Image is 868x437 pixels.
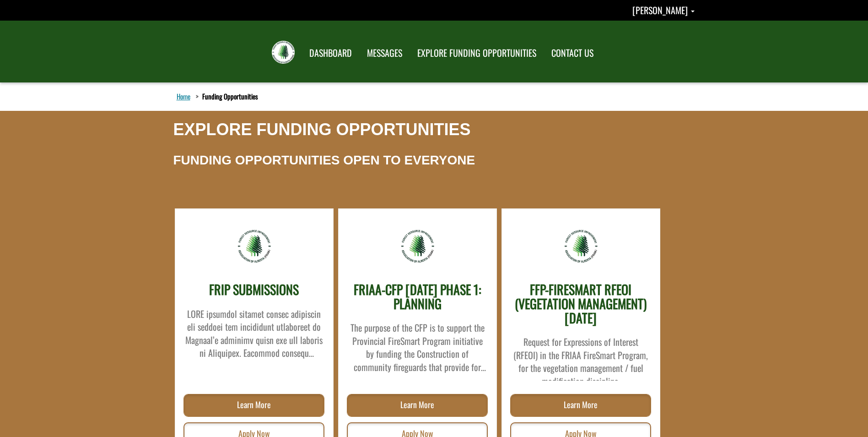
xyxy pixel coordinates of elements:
[360,42,409,65] a: MESSAGES
[272,41,295,64] img: FRIAA Submissions Portal
[545,42,600,65] a: CONTACT US
[511,283,651,325] h3: FFP-FIRESMART RFEOI (VEGETATION MANAGEMENT) [DATE]
[632,3,688,17] span: [PERSON_NAME]
[173,153,475,168] h2: FUNDING OPPORTUNITIES OPEN TO EVERYONE
[348,283,487,311] h3: FRIAA-CFP [DATE] PHASE 1: PLANNING
[510,394,651,417] a: Learn More
[302,42,359,65] a: DASHBOARD
[183,394,324,417] a: Learn More
[237,229,271,263] img: friaa-logo.png
[209,283,299,297] h3: FRIP SUBMISSIONS
[301,39,600,65] nav: Main Navigation
[410,42,543,65] a: EXPLORE FUNDING OPPORTUNITIES
[347,394,488,417] a: Learn More
[511,330,651,381] div: Request for Expressions of Interest (RFEOI) in the FRIAA FireSmart Program, for the vegetation ma...
[194,92,258,101] li: Funding Opportunities
[632,3,695,17] a: Trevor Doublet
[348,316,487,373] div: The purpose of the CFP is to support the Provincial FireSmart Program initiative by funding the C...
[184,302,324,360] div: LORE ipsumdol sitamet consec adipiscin eli seddoei tem incididunt utlaboreet do Magnaal’e adminim...
[564,229,598,263] img: friaa-logo.png
[175,90,192,102] a: Home
[173,120,471,139] h1: EXPLORE FUNDING OPPORTUNITIES
[400,229,435,263] img: friaa-logo.png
